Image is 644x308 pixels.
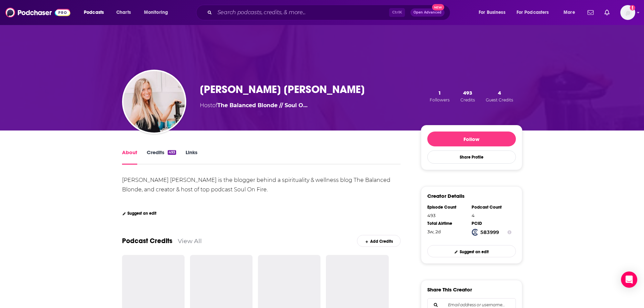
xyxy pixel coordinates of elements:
[84,8,104,17] span: Podcasts
[144,8,168,17] span: Monitoring
[147,149,176,165] a: Credits493
[122,211,157,216] a: Suggest an edit
[410,8,445,17] button: Open AdvancedNew
[122,237,172,245] a: Podcast Credits
[458,89,477,103] button: 493Credits
[498,90,501,96] span: 4
[559,7,583,18] button: open menu
[186,149,197,165] a: Links
[427,205,467,210] div: Episode Count
[427,150,516,164] button: Share Profile
[486,97,513,102] span: Guest Credits
[122,149,137,165] a: About
[357,235,401,247] a: Add Credits
[200,83,365,96] h1: [PERSON_NAME] [PERSON_NAME]
[512,7,559,18] button: open menu
[564,8,575,17] span: More
[427,132,516,146] button: Follow
[472,213,511,218] div: 4
[460,97,475,102] span: Credits
[432,4,444,10] span: New
[585,7,596,18] a: Show notifications dropdown
[602,7,612,18] a: Show notifications dropdown
[123,71,185,133] img: Jordan Younger Albrecht
[472,229,478,236] img: Podchaser Creator ID logo
[474,7,514,18] button: open menu
[517,8,549,17] span: For Podcasters
[427,286,472,293] h3: Share This Creator
[463,90,472,96] span: 493
[620,5,635,20] img: User Profile
[630,5,635,10] svg: Add a profile image
[427,193,464,199] h3: Creator Details
[116,8,131,17] span: Charts
[389,8,405,17] span: Ctrl K
[178,237,202,244] a: View All
[427,229,441,234] span: 552 hours, 50 minutes, 7 seconds
[5,6,70,19] img: Podchaser - Follow, Share and Rate Podcasts
[472,221,511,226] div: PCID
[168,150,176,155] div: 493
[484,89,515,103] button: 4Guest Credits
[427,245,516,257] a: Suggest an edit
[217,102,308,109] a: The Balanced Blonde // Soul On Fire
[427,221,467,226] div: Total Airtime
[202,5,457,20] div: Search podcasts, credits, & more...
[479,8,505,17] span: For Business
[413,11,442,14] span: Open Advanced
[200,102,212,109] span: Host
[122,177,392,193] div: [PERSON_NAME] [PERSON_NAME] is the blogger behind a spirituality & wellness blog The Balanced Blo...
[212,102,308,109] span: of
[427,213,467,218] div: 493
[621,271,637,288] div: Open Intercom Messenger
[620,5,635,20] button: Show profile menu
[139,7,177,18] button: open menu
[112,7,135,18] a: Charts
[430,97,450,102] span: Followers
[620,5,635,20] span: Logged in as hconnor
[79,7,113,18] button: open menu
[472,205,511,210] div: Podcast Count
[507,229,511,236] button: Show Info
[438,90,441,96] span: 1
[480,229,499,235] strong: 583999
[428,89,452,103] button: 1Followers
[215,7,389,18] input: Search podcasts, credits, & more...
